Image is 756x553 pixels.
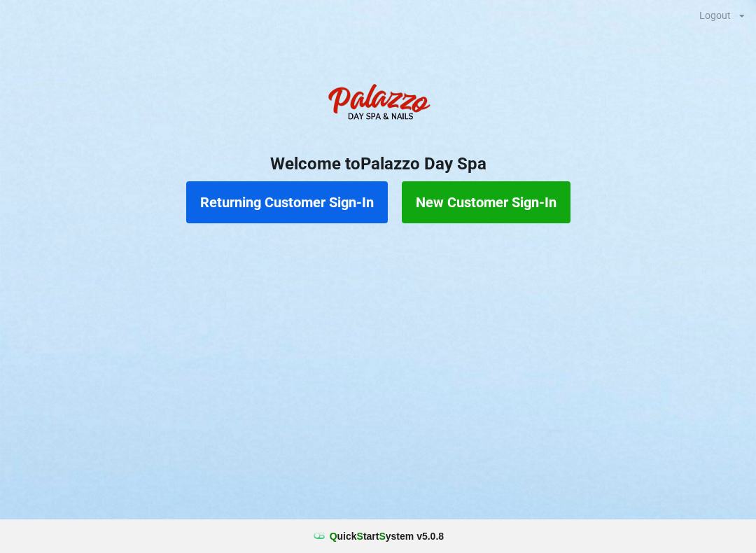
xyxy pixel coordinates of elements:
[312,529,326,543] img: favicon.ico
[330,529,444,543] b: uick tart ystem v 5.0.8
[322,76,434,132] img: PalazzoDaySpaNails-Logo.png
[186,181,388,223] button: Returning Customer Sign-In
[330,531,337,542] span: Q
[379,531,385,542] span: S
[699,10,731,20] div: Logout
[357,531,363,542] span: S
[402,181,570,223] button: New Customer Sign-In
